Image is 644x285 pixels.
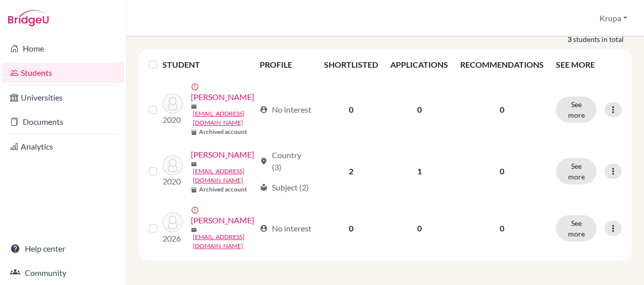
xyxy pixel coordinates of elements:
div: Subject (2) [260,181,309,194]
span: mail [191,161,197,167]
a: Help center [2,239,124,259]
img: Tifratine, Dina [163,212,183,232]
span: location_on [260,157,268,165]
p: 2026 [163,232,183,245]
span: inventory_2 [191,129,197,135]
a: [EMAIL_ADDRESS][DOMAIN_NAME] [193,167,255,185]
a: [PERSON_NAME] [191,149,254,161]
span: inventory_2 [191,187,197,193]
a: Analytics [2,136,124,157]
th: RECOMMENDATIONS [454,53,550,77]
p: 2020 [163,175,183,187]
div: No interest [260,222,311,234]
img: Bridge-U [8,10,49,26]
b: Archived account [199,127,247,136]
td: 0 [318,200,384,257]
th: SEE MORE [550,53,628,77]
span: account_circle [260,224,268,232]
th: PROFILE [254,53,318,77]
button: Krupa [595,9,632,28]
p: 2020 [163,114,183,126]
span: error_outline [191,206,201,214]
a: Community [2,263,124,283]
span: local_library [260,183,268,192]
img: Abu Alfailat, Dina [163,155,183,175]
td: 2 [318,142,384,200]
a: Home [2,38,124,59]
div: Country (3) [260,149,312,173]
td: 0 [384,200,454,257]
a: [PERSON_NAME] [191,91,254,103]
a: Universities [2,87,124,108]
b: Archived account [199,185,247,194]
p: 0 [460,165,544,177]
span: mail [191,104,197,110]
th: APPLICATIONS [384,53,454,77]
p: 0 [460,104,544,116]
span: account_circle [260,106,268,114]
a: [PERSON_NAME] [191,214,254,226]
th: STUDENT [163,53,254,77]
img: Abu Alfailat, Dina [163,93,183,114]
strong: 3 [568,34,573,44]
td: 1 [384,142,454,200]
a: Students [2,63,124,83]
th: SHORTLISTED [318,53,384,77]
a: Documents [2,112,124,132]
a: [EMAIL_ADDRESS][DOMAIN_NAME] [193,232,255,251]
button: See more [556,97,596,123]
span: students in total [573,34,632,44]
div: No interest [260,104,311,116]
button: See more [556,215,596,242]
span: error_outline [191,83,201,91]
a: [EMAIL_ADDRESS][DOMAIN_NAME] [193,109,255,127]
span: mail [191,227,197,233]
p: 0 [460,222,544,234]
button: See more [556,158,596,184]
td: 0 [384,77,454,142]
td: 0 [318,77,384,142]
